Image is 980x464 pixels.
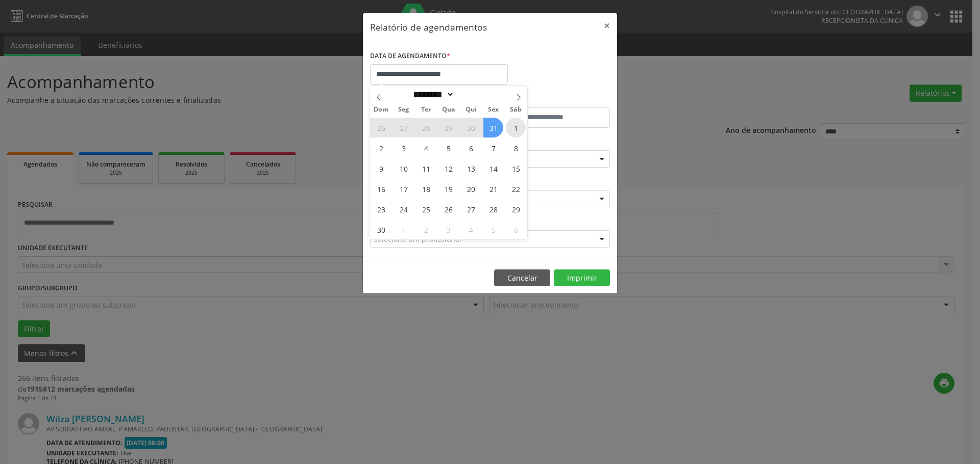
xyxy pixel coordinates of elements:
[394,138,413,158] span: Novembro 3, 2025
[416,118,436,138] span: Outubro 28, 2025
[394,199,413,219] span: Novembro 24, 2025
[371,138,391,158] span: Novembro 2, 2025
[460,106,482,113] span: Qui
[505,106,527,113] span: Sáb
[461,220,481,239] span: Dezembro 4, 2025
[483,138,503,158] span: Novembro 7, 2025
[506,179,526,199] span: Novembro 22, 2025
[438,220,458,239] span: Dezembro 3, 2025
[506,138,526,158] span: Novembro 8, 2025
[415,106,437,113] span: Ter
[437,106,460,113] span: Qua
[554,269,610,287] button: Imprimir
[506,199,526,219] span: Novembro 29, 2025
[493,92,610,107] label: ATÉ
[370,20,487,34] h5: Relatório de agendamentos
[482,106,505,113] span: Sex
[370,106,393,113] span: Dom
[371,220,391,239] span: Novembro 30, 2025
[483,199,503,219] span: Novembro 28, 2025
[393,106,415,113] span: Seg
[394,179,413,199] span: Novembro 17, 2025
[483,179,503,199] span: Novembro 21, 2025
[461,138,481,158] span: Novembro 6, 2025
[416,179,436,199] span: Novembro 18, 2025
[409,89,454,100] select: Month
[454,89,488,100] input: Year
[483,118,503,138] span: Outubro 31, 2025
[438,199,458,219] span: Novembro 26, 2025
[483,158,503,178] span: Novembro 14, 2025
[597,13,617,38] button: Close
[494,269,550,287] button: Cancelar
[371,179,391,199] span: Novembro 16, 2025
[416,158,436,178] span: Novembro 11, 2025
[416,220,436,239] span: Dezembro 2, 2025
[438,118,458,138] span: Outubro 29, 2025
[374,234,461,244] span: Selecione um profissional
[438,158,458,178] span: Novembro 12, 2025
[506,220,526,239] span: Dezembro 6, 2025
[506,118,526,138] span: Novembro 1, 2025
[416,199,436,219] span: Novembro 25, 2025
[483,220,503,239] span: Dezembro 5, 2025
[416,138,436,158] span: Novembro 4, 2025
[394,118,413,138] span: Outubro 27, 2025
[506,158,526,178] span: Novembro 15, 2025
[461,118,481,138] span: Outubro 30, 2025
[461,199,481,219] span: Novembro 27, 2025
[461,158,481,178] span: Novembro 13, 2025
[371,199,391,219] span: Novembro 23, 2025
[371,118,391,138] span: Outubro 26, 2025
[438,138,458,158] span: Novembro 5, 2025
[461,179,481,199] span: Novembro 20, 2025
[394,220,413,239] span: Dezembro 1, 2025
[438,179,458,199] span: Novembro 19, 2025
[394,158,413,178] span: Novembro 10, 2025
[370,48,450,64] label: DATA DE AGENDAMENTO
[371,158,391,178] span: Novembro 9, 2025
